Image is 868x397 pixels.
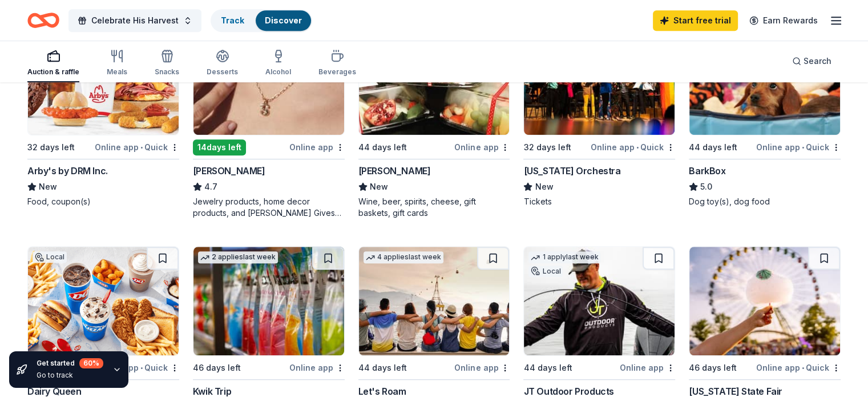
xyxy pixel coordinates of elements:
div: Auction & raffle [27,67,79,77]
div: Local [33,251,67,263]
span: Search [804,54,831,68]
img: Image for Minnesota State Fair [689,247,840,355]
span: Celebrate His Harvest [91,14,179,27]
span: • [802,143,804,152]
div: Desserts [207,67,238,77]
div: 14 days left [193,139,246,155]
div: 32 days left [523,141,571,154]
span: New [370,180,388,194]
button: Beverages [318,45,356,82]
button: Auction & raffle [27,45,79,82]
button: Snacks [155,45,179,82]
span: • [636,143,639,152]
div: Dog toy(s), dog food [689,196,841,207]
button: Alcohol [265,45,291,82]
div: Online app [289,360,345,375]
div: Arby's by DRM Inc. [27,164,108,178]
div: Online app Quick [756,140,841,154]
a: Earn Rewards [742,10,825,31]
img: Image for Dairy Queen [28,247,179,355]
span: • [802,363,804,372]
img: Image for Let's Roam [359,247,510,355]
div: Online app Quick [95,140,179,154]
button: Search [783,50,841,73]
div: Get started [37,358,103,368]
div: Meals [107,67,127,77]
div: Online app [620,360,675,375]
div: [PERSON_NAME] [193,164,265,178]
div: Wine, beer, spirits, cheese, gift baskets, gift cards [358,196,510,219]
span: New [39,180,57,194]
button: TrackDiscover [211,9,312,32]
span: • [140,143,143,152]
span: New [535,180,553,194]
div: 44 days left [523,361,572,375]
a: Image for Minnesota Orchestra1 applylast week32 days leftOnline app•Quick[US_STATE] OrchestraNewT... [523,26,675,207]
button: Meals [107,45,127,82]
div: Tickets [523,196,675,207]
span: 4.7 [204,180,217,194]
span: 5.0 [700,180,712,194]
a: Home [27,7,59,34]
div: Alcohol [265,67,291,77]
div: Online app Quick [756,360,841,375]
div: Online app [454,360,510,375]
div: Jewelry products, home decor products, and [PERSON_NAME] Gives Back event in-store or online (or ... [193,196,345,219]
div: 46 days left [689,361,737,375]
img: Image for Kwik Trip [193,247,344,355]
div: 32 days left [27,141,75,154]
a: Image for Surdyk'sLocal44 days leftOnline app[PERSON_NAME]NewWine, beer, spirits, cheese, gift ba... [358,26,510,219]
a: Image for Kendra ScottTop rated7 applieslast week14days leftOnline app[PERSON_NAME]4.7Jewelry pro... [193,26,345,219]
img: Image for JT Outdoor Products [524,247,675,355]
div: 2 applies last week [198,251,278,263]
div: 60 % [79,358,103,368]
div: Online app [289,140,345,154]
div: 46 days left [193,361,241,375]
div: Online app Quick [591,140,675,154]
div: 44 days left [358,141,407,154]
a: Discover [265,15,302,25]
div: [US_STATE] Orchestra [523,164,620,178]
div: 1 apply last week [528,251,600,263]
div: [PERSON_NAME] [358,164,431,178]
div: Beverages [318,67,356,77]
div: Local [528,266,563,277]
div: Food, coupon(s) [27,196,179,207]
a: Track [221,15,244,25]
div: Snacks [155,67,179,77]
a: Image for BarkBoxTop rated14 applieslast week44 days leftOnline app•QuickBarkBox5.0Dog toy(s), do... [689,26,841,207]
a: Image for Arby's by DRM Inc.32 days leftOnline app•QuickArby's by DRM Inc.NewFood, coupon(s) [27,26,179,207]
button: Desserts [207,45,238,82]
div: BarkBox [689,164,725,178]
div: Go to track [37,371,103,380]
div: 44 days left [689,141,737,154]
div: Online app [454,140,510,154]
div: 44 days left [358,361,407,375]
a: Start free trial [653,10,738,31]
div: 4 applies last week [364,251,443,263]
button: Celebrate His Harvest [68,9,201,32]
